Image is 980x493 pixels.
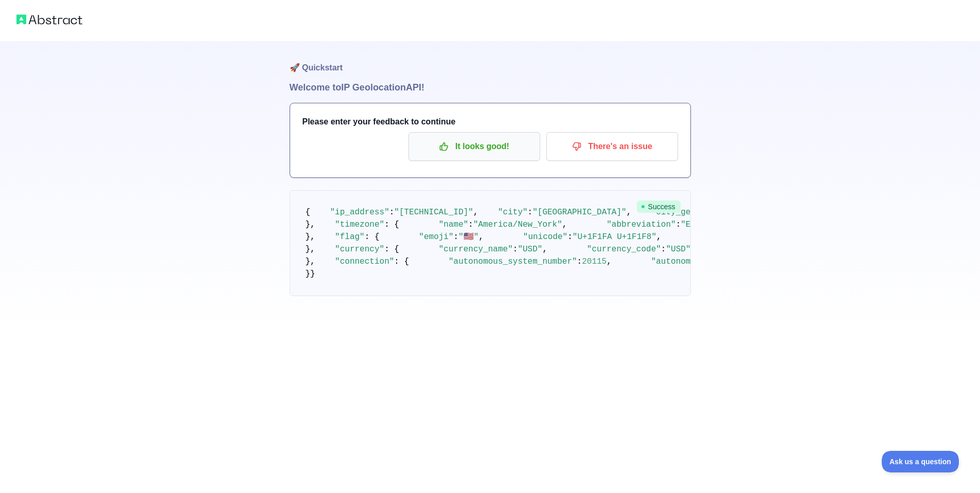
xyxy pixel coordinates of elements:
[384,245,399,254] span: : {
[389,208,395,217] span: :
[416,138,532,155] p: It looks good!
[661,245,666,254] span: :
[478,232,484,242] span: ,
[546,132,678,161] button: There's an issue
[394,208,473,217] span: "[TECHNICAL_ID]"
[587,245,661,254] span: "currency_code"
[473,208,478,217] span: ,
[562,220,567,229] span: ,
[582,257,607,266] span: 20115
[394,257,409,266] span: : {
[532,208,626,217] span: "[GEOGRAPHIC_DATA]"
[627,208,632,217] span: ,
[542,245,547,254] span: ,
[302,116,678,128] h3: Please enter your feedback to continue
[473,220,562,229] span: "America/New_York"
[330,208,389,217] span: "ip_address"
[468,220,473,229] span: :
[454,232,459,242] span: :
[681,220,705,229] span: "EDT"
[449,257,577,266] span: "autonomous_system_number"
[335,232,365,242] span: "flag"
[439,220,469,229] span: "name"
[306,208,311,217] span: {
[458,232,478,242] span: "🇺🇸"
[882,451,959,472] iframe: Toggle Customer Support
[408,132,540,161] button: It looks good!
[439,245,513,254] span: "currency_name"
[513,245,518,254] span: :
[290,80,691,95] h1: Welcome to IP Geolocation API!
[676,220,681,229] span: :
[577,257,582,266] span: :
[637,200,681,213] span: Success
[384,220,399,229] span: : {
[651,257,809,266] span: "autonomous_system_organization"
[335,220,384,229] span: "timezone"
[518,245,542,254] span: "USD"
[16,12,82,27] img: Abstract logo
[607,220,675,229] span: "abbreviation"
[666,245,690,254] span: "USD"
[290,41,691,80] h1: 🚀 Quickstart
[498,208,528,217] span: "city"
[365,232,380,242] span: : {
[554,138,670,155] p: There's an issue
[335,257,394,266] span: "connection"
[335,245,384,254] span: "currency"
[656,232,662,242] span: ,
[528,208,533,217] span: :
[573,232,656,242] span: "U+1F1FA U+1F1F8"
[523,232,567,242] span: "unicode"
[419,232,453,242] span: "emoji"
[567,232,573,242] span: :
[607,257,612,266] span: ,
